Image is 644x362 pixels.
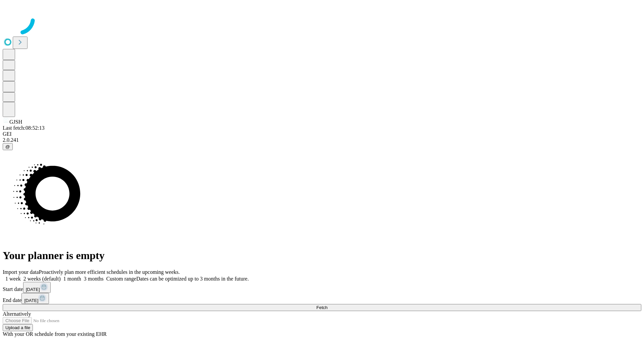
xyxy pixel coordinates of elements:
[5,144,10,149] span: @
[5,276,21,282] span: 1 week
[3,269,39,275] span: Import your data
[3,131,641,137] div: GEI
[3,311,31,317] span: Alternatively
[24,298,38,303] span: [DATE]
[3,304,641,311] button: Fetch
[84,276,104,282] span: 3 months
[3,249,641,262] h1: Your planner is empty
[63,276,81,282] span: 1 month
[23,282,51,293] button: [DATE]
[9,119,22,125] span: GJSH
[106,276,136,282] span: Custom range
[136,276,249,282] span: Dates can be optimized up to 3 months in the future.
[3,293,641,304] div: End date
[26,287,40,292] span: [DATE]
[3,324,33,331] button: Upload a file
[3,125,45,131] span: Last fetch: 08:52:13
[316,305,327,310] span: Fetch
[23,276,61,282] span: 2 weeks (default)
[3,282,641,293] div: Start date
[3,331,107,337] span: With your OR schedule from your existing EHR
[3,137,641,143] div: 2.0.241
[39,269,180,275] span: Proactively plan more efficient schedules in the upcoming weeks.
[3,143,13,150] button: @
[21,293,49,304] button: [DATE]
